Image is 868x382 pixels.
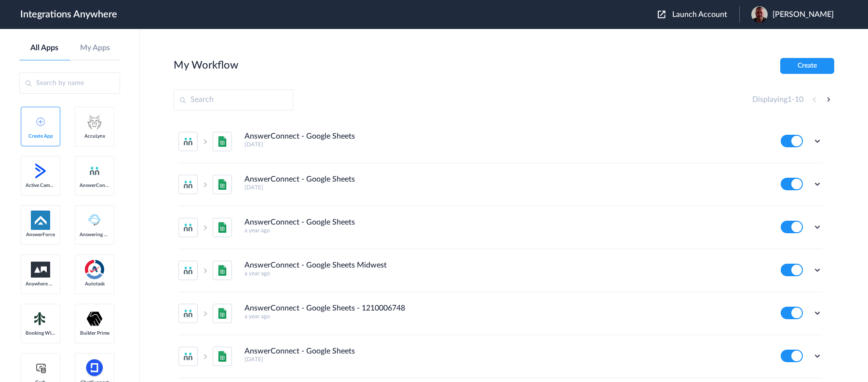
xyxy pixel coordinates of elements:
[85,211,104,230] img: Answering_service.png
[19,72,120,94] input: Search by name
[70,43,121,53] a: My Apps
[36,117,45,126] img: add-icon.svg
[244,132,355,141] h4: AnswerConnect - Google Sheets
[31,310,50,327] img: Setmore_Logo.svg
[773,10,834,19] span: [PERSON_NAME]
[85,358,104,378] img: chatsupport-icon.svg
[26,330,55,336] span: Booking Widget
[26,133,55,139] span: Create App
[244,304,405,313] h4: AnswerConnect - Google Sheets - 1210006748
[89,165,100,177] img: answerconnect-logo.svg
[244,175,355,184] h4: AnswerConnect - Google Sheets
[658,10,739,19] button: Launch Account
[19,43,70,53] a: All Apps
[85,309,104,328] img: builder-prime-logo.svg
[244,184,768,191] h5: [DATE]
[80,232,109,238] span: Answering Service
[752,95,803,104] h4: Displaying -
[31,211,50,230] img: af-app-logo.svg
[244,261,387,270] h4: AnswerConnect - Google Sheets Midwest
[244,218,355,227] h4: AnswerConnect - Google Sheets
[244,313,768,320] h5: a year ago
[751,6,768,23] img: 3f0b932c-96d9-4d28-a08b-7ffbe1b8673f.png
[80,330,109,336] span: Builder Prime
[35,362,47,374] img: cash-logo.svg
[244,356,768,363] h5: [DATE]
[795,96,803,103] span: 10
[244,270,768,277] h5: a year ago
[31,262,50,278] img: aww.png
[658,11,665,18] img: launch-acct-icon.svg
[20,9,117,20] h1: Integrations Anywhere
[780,58,834,74] button: Create
[244,347,355,356] h4: AnswerConnect - Google Sheets
[80,183,109,188] span: AnswerConnect
[26,281,55,287] span: Anywhere Works
[26,232,55,238] span: AnswerForce
[80,281,109,287] span: Autotask
[174,59,238,71] h2: My Workflow
[31,161,50,181] img: active-campaign-logo.svg
[80,133,109,139] span: AccuLynx
[85,260,104,279] img: autotask.png
[174,89,293,111] input: Search
[787,96,792,103] span: 1
[244,141,768,148] h5: [DATE]
[244,227,768,234] h5: a year ago
[85,112,104,131] img: acculynx-logo.svg
[26,183,55,188] span: Active Campaign
[672,11,727,18] span: Launch Account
